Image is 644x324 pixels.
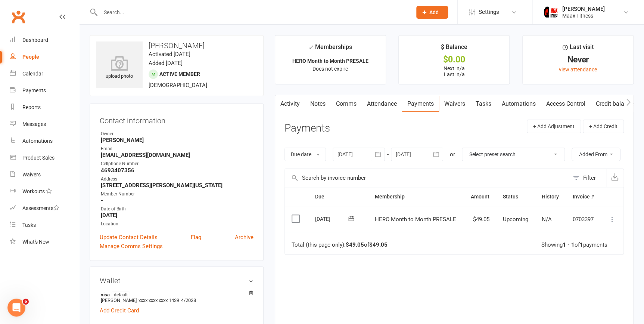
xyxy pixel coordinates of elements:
[292,58,368,64] strong: HERO Month to Month PRESALE
[331,95,362,112] a: Comms
[22,37,48,43] div: Dashboard
[562,12,605,19] div: Maax Fitness
[22,188,45,194] div: Workouts
[100,277,253,285] h3: Wallet
[346,241,364,248] strong: $49.05
[580,241,583,248] strong: 1
[416,6,448,19] button: Add
[159,71,200,77] span: Active member
[101,220,253,228] div: Location
[308,42,352,56] div: Memberships
[22,121,46,127] div: Messages
[101,206,253,213] div: Date of Birth
[9,7,28,26] a: Clubworx
[572,148,620,161] button: Added From
[112,291,130,297] span: default
[10,166,79,183] a: Waivers
[235,233,253,242] a: Archive
[292,242,388,248] div: Total (this page only): of
[312,66,348,72] span: Does not expire
[535,187,566,206] th: History
[308,187,368,206] th: Due
[405,56,503,64] div: $0.00
[496,187,535,206] th: Status
[101,191,253,198] div: Member Number
[562,42,593,56] div: Last visit
[542,216,552,223] span: N/A
[563,241,575,248] strong: 1 - 1
[100,233,158,242] a: Update Contact Details
[22,239,49,245] div: What's New
[405,65,503,77] p: Next: n/a Last: n/a
[22,155,55,161] div: Product Sales
[181,297,196,303] span: 4/2028
[315,213,349,225] div: [DATE]
[450,150,455,159] div: or
[10,133,79,149] a: Automations
[100,290,253,304] li: [PERSON_NAME]
[10,82,79,99] a: Payments
[566,187,601,206] th: Invoice #
[583,173,596,182] div: Filter
[100,242,163,251] a: Manage Comms Settings
[22,104,41,110] div: Reports
[284,123,330,134] h3: Payments
[503,216,528,223] span: Upcoming
[402,95,439,112] a: Payments
[149,82,207,89] span: [DEMOGRAPHIC_DATA]
[10,234,79,250] a: What's New
[369,241,388,248] strong: $49.05
[22,54,39,60] div: People
[284,148,326,161] button: Due date
[10,49,79,65] a: People
[275,95,305,112] a: Activity
[101,176,253,183] div: Address
[527,120,581,133] button: + Add Adjustment
[562,6,605,12] div: [PERSON_NAME]
[10,183,79,200] a: Workouts
[559,67,597,72] a: view attendance
[101,145,253,152] div: Email
[101,197,253,204] strong: -
[22,205,59,211] div: Assessments
[368,187,463,206] th: Membership
[441,42,467,56] div: $ Balance
[464,207,496,232] td: $49.05
[479,4,499,21] span: Settings
[23,299,29,305] span: 6
[101,182,253,189] strong: [STREET_ADDRESS][PERSON_NAME][US_STATE]
[374,216,456,223] span: HERO Month to Month PRESALE
[22,172,41,178] div: Waivers
[566,207,601,232] td: 0703397
[101,291,250,297] strong: visa
[308,44,313,51] i: ✓
[191,233,201,242] a: Flag
[101,152,253,158] strong: [EMAIL_ADDRESS][DOMAIN_NAME]
[285,169,569,187] input: Search by invoice number
[101,212,253,219] strong: [DATE]
[96,41,257,50] h3: [PERSON_NAME]
[10,217,79,234] a: Tasks
[529,56,626,64] div: Never
[149,51,190,58] time: Activated [DATE]
[362,95,402,112] a: Attendance
[101,137,253,144] strong: [PERSON_NAME]
[149,60,183,67] time: Added [DATE]
[439,95,470,112] a: Waivers
[22,87,46,93] div: Payments
[470,95,497,112] a: Tasks
[10,116,79,133] a: Messages
[22,138,53,144] div: Automations
[101,130,253,138] div: Owner
[429,9,439,15] span: Add
[22,71,43,77] div: Calendar
[497,95,541,112] a: Automations
[100,114,253,125] h3: Contact information
[98,7,407,18] input: Search...
[10,99,79,116] a: Reports
[7,299,25,317] iframe: Intercom live chat
[583,120,624,133] button: + Add Credit
[544,5,559,20] img: thumb_image1759205071.png
[464,187,496,206] th: Amount
[10,32,79,49] a: Dashboard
